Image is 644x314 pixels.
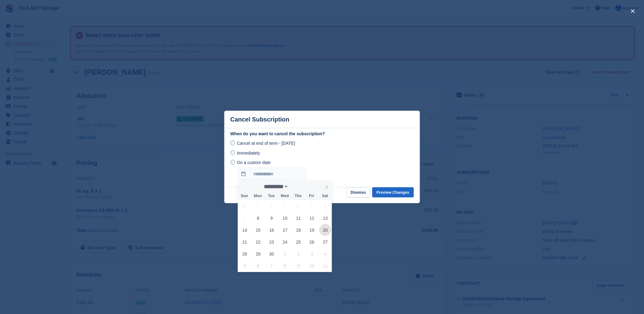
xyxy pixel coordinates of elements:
span: September 23, 2025 [266,236,278,248]
label: When do you want to cancel the subscription? [230,131,414,137]
span: August 31, 2025 [239,200,251,212]
button: Preview Changes [372,187,414,197]
input: Cancel at end of term - [DATE] [230,140,235,145]
input: On a custom date [230,160,235,165]
span: October 8, 2025 [279,260,291,272]
span: October 1, 2025 [279,248,291,260]
span: On a custom date [237,160,271,165]
input: Year [289,183,308,190]
span: September 18, 2025 [293,224,304,236]
span: October 3, 2025 [306,248,318,260]
span: September 13, 2025 [319,212,331,224]
span: September 30, 2025 [266,248,278,260]
span: September 17, 2025 [279,224,291,236]
span: October 6, 2025 [252,260,264,272]
span: September 28, 2025 [239,248,251,260]
span: September 19, 2025 [306,224,318,236]
span: Sun [238,194,251,198]
span: October 11, 2025 [319,260,331,272]
select: Month [262,183,289,190]
span: Fri [305,194,318,198]
span: September 8, 2025 [252,212,264,224]
span: October 9, 2025 [293,260,304,272]
span: September 10, 2025 [279,212,291,224]
span: September 29, 2025 [252,248,264,260]
span: September 9, 2025 [266,212,278,224]
input: Immediately [230,150,235,155]
span: September 6, 2025 [319,200,331,212]
span: September 4, 2025 [293,200,304,212]
span: September 1, 2025 [252,200,264,212]
span: September 27, 2025 [319,236,331,248]
span: Mon [251,194,265,198]
span: Wed [278,194,292,198]
span: October 4, 2025 [319,248,331,260]
span: Immediately [237,151,260,155]
span: Cancel at end of term - [DATE] [237,141,295,146]
span: Thu [292,194,305,198]
input: On a custom date [238,168,306,180]
button: Dismiss [346,187,370,197]
button: close [628,6,638,16]
span: Sat [318,194,332,198]
p: Cancel Subscription [230,116,289,123]
span: September 7, 2025 [239,212,251,224]
span: October 5, 2025 [239,260,251,272]
span: Tue [265,194,278,198]
span: September 20, 2025 [319,224,331,236]
span: September 5, 2025 [306,200,318,212]
span: October 10, 2025 [306,260,318,272]
span: September 3, 2025 [279,200,291,212]
span: September 14, 2025 [239,224,251,236]
span: September 12, 2025 [306,212,318,224]
span: September 16, 2025 [266,224,278,236]
span: September 11, 2025 [293,212,304,224]
span: September 22, 2025 [252,236,264,248]
span: October 7, 2025 [266,260,278,272]
span: September 21, 2025 [239,236,251,248]
span: October 2, 2025 [293,248,304,260]
span: September 25, 2025 [293,236,304,248]
span: September 26, 2025 [306,236,318,248]
span: September 15, 2025 [252,224,264,236]
span: September 2, 2025 [266,200,278,212]
span: September 24, 2025 [279,236,291,248]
